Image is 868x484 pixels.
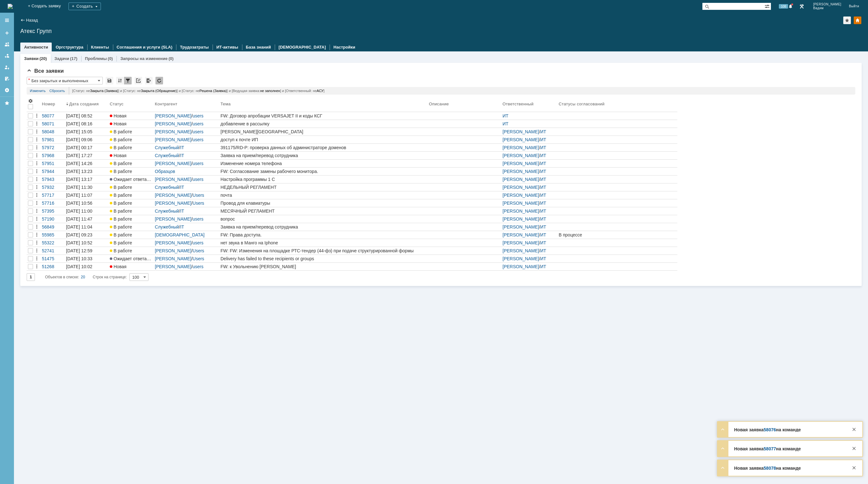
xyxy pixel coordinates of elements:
[219,160,428,167] a: Изменение номера телефона
[193,193,204,198] a: Users
[65,239,109,247] a: [DATE] 10:52
[41,168,65,175] a: 57944
[220,153,426,158] div: Заявка на прием/перевод сотрудника
[109,191,154,199] a: В работе
[42,153,63,158] div: 57968
[106,77,113,84] div: Сохранить вид
[66,193,92,198] div: [DATE] 11:07
[69,102,100,106] div: Дата создания
[333,45,355,50] a: Настройки
[42,209,63,214] div: 57395
[220,232,426,237] div: FW: Права доступа.
[109,136,154,143] a: В работе
[109,112,154,120] a: Новая
[110,161,132,166] span: В работе
[540,153,546,158] a: ИТ
[219,112,428,120] a: FW: Договор апробации VERSAJET II и коды КСГ
[110,264,127,269] span: Новая
[193,113,203,118] a: users
[42,102,55,106] div: Номер
[765,3,771,9] span: Расширенный поиск
[65,255,109,262] a: [DATE] 10:33
[109,207,154,215] a: В работе
[66,161,92,166] div: [DATE] 14:26
[503,185,539,190] a: [PERSON_NAME]
[42,113,63,118] div: 58077
[42,240,63,245] div: 55322
[42,224,63,229] div: 56849
[66,145,92,150] div: [DATE] 00:17
[219,191,428,199] a: почта
[28,78,30,82] div: Настройки списка отличаются от сохраненных в виде
[219,176,428,183] a: Настройка программы 1 С
[65,247,109,255] a: [DATE] 12:59
[2,39,12,50] a: Заявки на командах
[219,120,428,128] a: добавление в рассылку
[65,112,109,120] a: [DATE] 08:52
[110,137,132,142] span: В работе
[42,145,63,150] div: 57972
[109,176,154,183] a: Ожидает ответа контрагента
[155,224,179,229] a: Служебный
[65,223,109,231] a: [DATE] 11:04
[41,144,65,151] a: 57972
[109,199,154,207] a: В работе
[109,120,154,128] a: Новая
[503,121,509,126] a: ИТ
[220,129,426,134] div: [PERSON_NAME][GEOGRAPHIC_DATA]
[2,74,12,84] a: Мои согласования
[220,193,426,198] div: почта
[41,223,65,231] a: 56849
[49,87,65,95] a: Сбросить
[65,199,109,207] a: [DATE] 10:56
[24,45,48,50] a: Активности
[42,169,63,174] div: 57944
[110,177,173,182] span: Ожидает ответа контрагента
[220,240,426,245] div: нет звука в Манго на Iphone
[24,56,38,61] a: Заявки
[219,136,428,143] a: доступ к почте ИП
[110,201,132,206] span: В работе
[41,160,65,167] a: 57951
[193,201,204,206] a: Users
[220,145,426,150] div: 391175/RD-P: проверка данных об администраторе доменов
[155,113,191,118] a: [PERSON_NAME]
[219,152,428,159] a: Заявка на прием/перевод сотрудника
[220,169,426,174] div: FW: Согласование замены рабочего монитора.
[501,97,557,112] th: Ответственный
[109,255,154,262] a: Ожидает ответа контрагента
[42,161,63,166] div: 57951
[540,224,546,229] a: ИТ
[41,128,65,136] a: 58048
[110,232,132,237] span: В работе
[41,231,65,239] a: 55985
[155,77,163,84] div: Обновлять список
[66,248,92,253] div: [DATE] 12:59
[540,240,546,245] a: ИТ
[155,264,191,269] a: [PERSON_NAME]
[41,191,65,199] a: 57717
[110,153,127,158] span: Новая
[180,224,184,229] a: IT
[110,224,132,229] span: В работе
[219,128,428,136] a: [PERSON_NAME][GEOGRAPHIC_DATA]
[503,216,539,222] a: [PERSON_NAME]
[220,177,426,182] div: Настройка программы 1 С
[65,176,109,183] a: [DATE] 13:17
[41,215,65,223] a: 57190
[41,120,65,128] a: 58071
[66,201,92,206] div: [DATE] 10:56
[193,129,203,134] a: users
[66,169,92,174] div: [DATE] 13:23
[42,185,63,190] div: 57932
[180,153,184,158] a: IT
[65,263,109,270] a: [DATE] 10:02
[503,153,539,158] a: [PERSON_NAME]
[155,137,191,142] a: [PERSON_NAME]
[110,185,132,190] span: В работе
[41,263,65,270] a: 51268
[30,87,46,95] a: Изменить
[220,161,426,166] div: Изменение номера телефона
[279,45,326,50] a: [DEMOGRAPHIC_DATA]
[155,161,191,166] a: [PERSON_NAME]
